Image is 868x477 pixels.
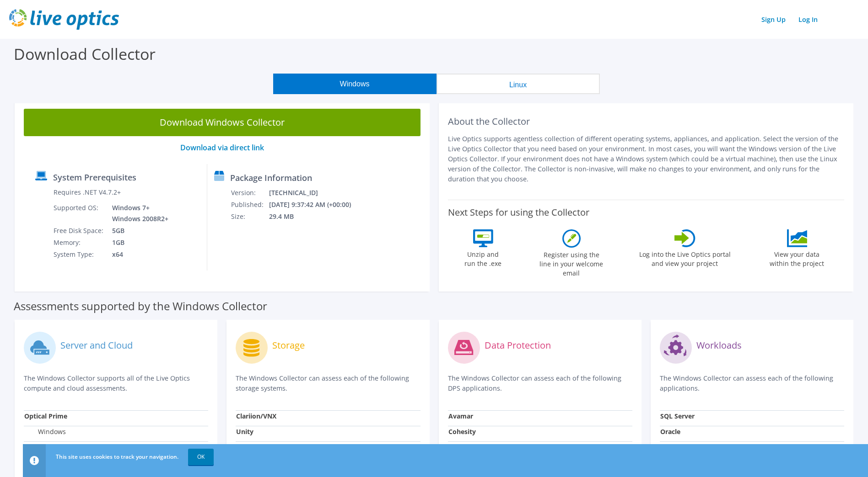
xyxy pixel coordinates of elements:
td: Supported OS: [53,202,105,225]
td: Memory: [53,237,105,249]
strong: SQL Server [660,412,695,420]
p: The Windows Collector can assess each of the following storage systems. [236,373,420,393]
label: Next Steps for using the Collector [448,207,589,218]
label: Unzip and run the .exe [462,247,504,268]
p: Live Optics supports agentless collection of different operating systems, appliances, and applica... [448,134,845,184]
td: Free Disk Space: [53,225,105,237]
label: Storage [272,341,305,350]
span: This site uses cookies to track your navigation. [56,453,178,461]
label: Server and Cloud [60,341,133,350]
a: Download Windows Collector [24,109,421,136]
strong: Clariion/VNX [236,412,276,420]
td: Size: [231,211,269,223]
a: Download via direct link [180,143,264,153]
label: Register using the line in your welcome email [537,248,606,278]
strong: Cohesity [448,427,476,436]
td: Version: [231,187,269,199]
a: OK [188,449,214,465]
label: Assessments supported by the Windows Collector [14,302,267,311]
strong: Optical Prime [24,412,67,420]
label: Windows [24,427,66,436]
td: [DATE] 9:37:42 AM (+00:00) [269,199,363,211]
a: Log In [794,13,822,26]
strong: Unity [236,427,253,436]
label: Package Information [230,173,312,182]
label: Download Collector [14,43,156,64]
label: View your data within the project [764,247,830,268]
p: The Windows Collector supports all of the Live Optics compute and cloud assessments. [24,373,208,393]
strong: Avamar [448,412,473,420]
td: System Type: [53,249,105,260]
td: x64 [105,249,170,260]
label: System Prerequisites [53,173,136,182]
strong: Oracle [660,427,680,436]
strong: PowerStore [236,443,273,451]
h2: About the Collector [448,116,845,127]
td: 5GB [105,225,170,237]
a: Sign Up [757,13,790,26]
button: Windows [273,74,437,94]
label: Requires .NET V4.7.2+ [54,188,121,197]
td: Windows 7+ Windows 2008R2+ [105,202,170,225]
label: Log into the Live Optics portal and view your project [639,247,731,268]
td: 1GB [105,237,170,249]
label: Data Protection [485,341,551,350]
label: Workloads [696,341,742,350]
img: live_optics_svg.svg [9,9,119,30]
strong: CommVault [448,443,486,451]
p: The Windows Collector can assess each of the following applications. [660,373,844,393]
button: Linux [437,74,600,94]
td: 29.4 MB [269,211,363,223]
td: [TECHNICAL_ID] [269,187,363,199]
td: Published: [231,199,269,211]
p: The Windows Collector can assess each of the following DPS applications. [448,373,632,393]
label: Linux [24,443,54,452]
